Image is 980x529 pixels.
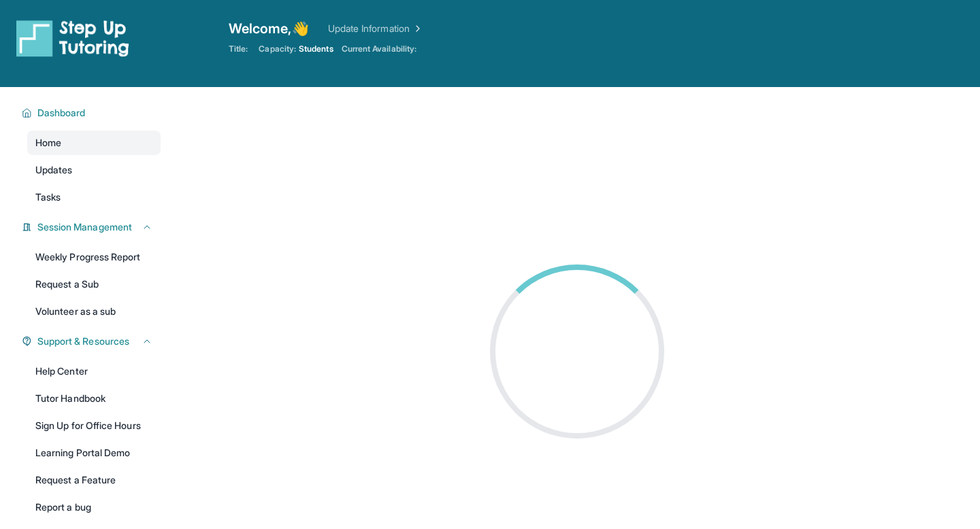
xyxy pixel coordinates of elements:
[229,19,309,38] span: Welcome, 👋
[299,44,333,54] span: Students
[27,185,161,209] a: Tasks
[27,386,161,411] a: Tutor Handbook
[342,44,416,54] span: Current Availability:
[27,413,161,438] a: Sign Up for Office Hours
[35,136,61,150] span: Home
[229,44,248,54] span: Title:
[37,106,86,120] span: Dashboard
[27,468,161,492] a: Request a Feature
[32,220,152,234] button: Session Management
[35,190,61,204] span: Tasks
[32,335,152,348] button: Support & Resources
[27,299,161,324] a: Volunteer as a sub
[37,220,132,234] span: Session Management
[35,163,73,177] span: Updates
[27,245,161,269] a: Weekly Progress Report
[259,44,296,54] span: Capacity:
[27,441,161,465] a: Learning Portal Demo
[27,131,161,155] a: Home
[27,272,161,296] a: Request a Sub
[32,106,152,120] button: Dashboard
[27,359,161,383] a: Help Center
[27,158,161,182] a: Updates
[410,22,423,35] img: Chevron Right
[328,22,423,35] a: Update Information
[27,495,161,519] a: Report a bug
[37,335,129,348] span: Support & Resources
[16,19,129,57] img: logo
